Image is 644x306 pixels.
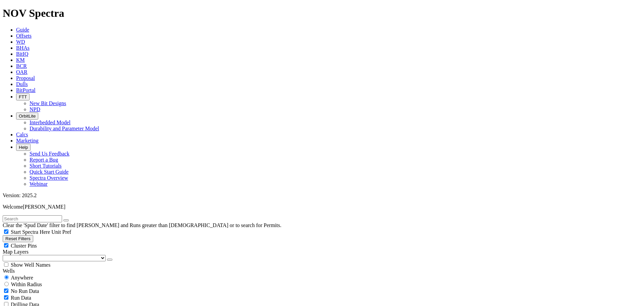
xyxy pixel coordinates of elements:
[16,81,28,87] a: Dulls
[30,106,40,112] a: NPD
[11,243,37,249] span: Cluster Pins
[19,114,36,119] span: OrbitLite
[3,204,641,210] p: Welcome
[19,145,28,150] span: Help
[3,268,641,274] div: Wells
[16,27,29,33] a: Guide
[30,181,48,187] a: Webinar
[16,93,30,100] button: FTT
[30,163,62,169] a: Short Tutorials
[3,215,62,222] input: Search
[16,132,28,137] a: Calcs
[16,113,38,120] button: OrbitLite
[3,7,641,19] h1: NOV Spectra
[11,281,42,287] span: Within Radius
[3,192,641,199] div: Version: 2025.2
[19,94,27,99] span: FTT
[11,295,31,301] span: Run Data
[30,169,68,175] a: Quick Start Guide
[3,249,29,255] span: Map Layers
[16,75,35,81] a: Proposal
[30,100,66,106] a: New Bit Designs
[11,288,39,294] span: No Run Data
[16,39,25,45] a: WD
[30,120,70,125] a: Interbedded Model
[16,33,32,39] a: Offsets
[16,138,39,143] a: Marketing
[11,229,50,235] span: Start Spectra Here
[3,222,281,228] span: Clear the 'Spud Date' filter to find [PERSON_NAME] and Runs greater than [DEMOGRAPHIC_DATA] or to...
[51,229,71,235] span: Unit Pref
[30,157,58,163] a: Report a Bug
[16,63,27,69] a: BCR
[23,204,65,210] span: [PERSON_NAME]
[3,235,33,242] button: Reset Filters
[16,51,28,57] a: BitIQ
[16,87,36,93] a: BitPortal
[11,275,33,280] span: Anywhere
[30,151,69,157] a: Send Us Feedback
[30,126,99,131] a: Durability and Parameter Model
[30,175,68,181] a: Spectra Overview
[16,69,28,75] a: OAR
[4,229,8,234] input: Start Spectra Here
[16,144,31,151] button: Help
[11,262,50,268] span: Show Well Names
[16,45,30,51] a: BHAs
[16,57,25,63] a: KM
